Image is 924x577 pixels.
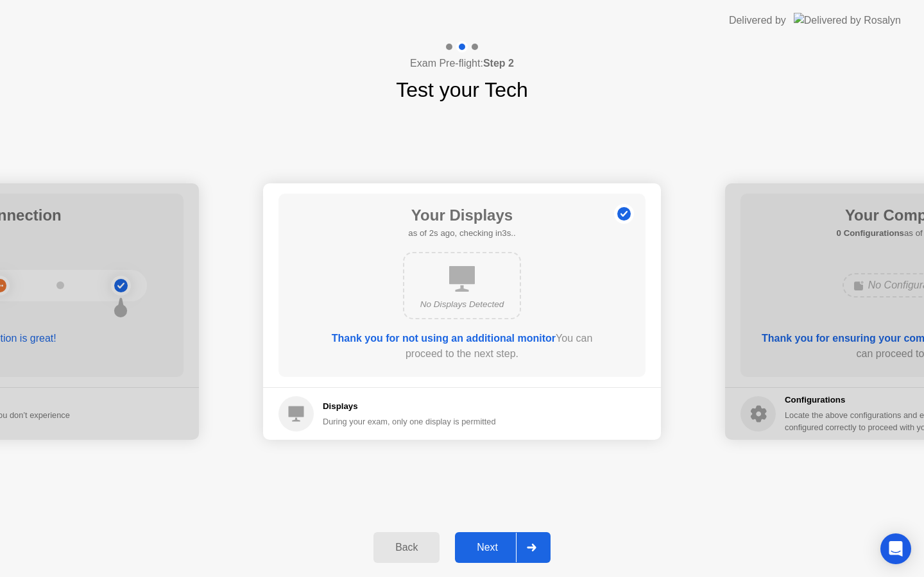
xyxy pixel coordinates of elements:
[408,204,515,227] h1: Your Displays
[410,56,514,71] h4: Exam Pre-flight:
[323,400,496,413] h5: Displays
[373,532,440,563] button: Back
[396,74,528,105] h1: Test your Tech
[455,532,551,563] button: Next
[880,533,911,564] div: Open Intercom Messenger
[315,331,609,362] div: You can proceed to the next step.
[483,58,514,69] b: Step 2
[377,542,436,553] div: Back
[332,333,556,344] b: Thank you for not using an additional monitor
[729,13,786,28] div: Delivered by
[459,542,516,553] div: Next
[794,13,901,28] img: Delivered by Rosalyn
[323,415,496,428] div: During your exam, only one display is permitted
[415,298,509,311] div: No Displays Detected
[408,227,515,240] h5: as of 2s ago, checking in3s..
